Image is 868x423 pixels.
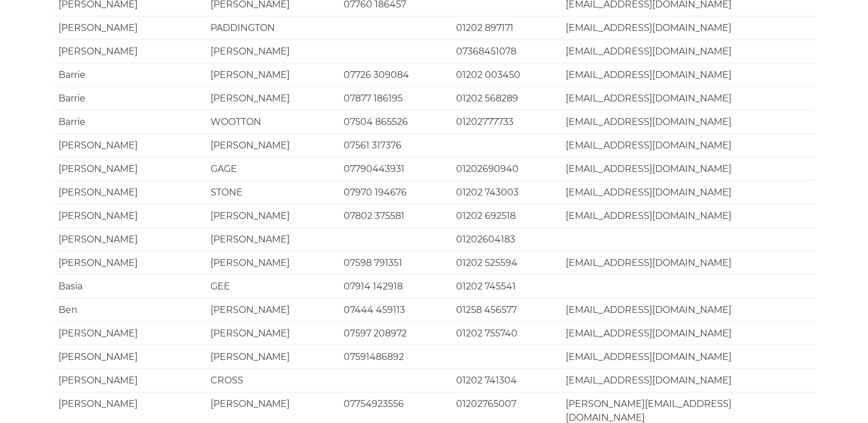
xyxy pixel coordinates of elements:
td: [EMAIL_ADDRESS][DOMAIN_NAME] [560,87,816,110]
td: 07877 186195 [338,87,450,110]
td: [EMAIL_ADDRESS][DOMAIN_NAME] [560,251,816,275]
td: [PERSON_NAME] [53,369,205,392]
td: [EMAIL_ADDRESS][DOMAIN_NAME] [560,181,816,204]
td: [EMAIL_ADDRESS][DOMAIN_NAME] [560,322,816,345]
td: [PERSON_NAME] [205,228,338,251]
td: GAGE [205,157,338,181]
td: [PERSON_NAME] [53,134,205,157]
td: 01202 003450 [450,63,560,87]
td: [PERSON_NAME] [53,16,205,40]
td: [EMAIL_ADDRESS][DOMAIN_NAME] [560,63,816,87]
td: CROSS [205,369,338,392]
td: [PERSON_NAME] [53,251,205,275]
td: Barrie [53,87,205,110]
td: [PERSON_NAME] [53,322,205,345]
td: [PERSON_NAME] [53,228,205,251]
td: 01202 692518 [450,204,560,228]
td: [EMAIL_ADDRESS][DOMAIN_NAME] [560,345,816,369]
td: [PERSON_NAME] [205,298,338,322]
td: 07802 375581 [338,204,450,228]
td: 01202777733 [450,110,560,134]
td: 07597 208972 [338,322,450,345]
td: 07914 142918 [338,275,450,298]
td: [EMAIL_ADDRESS][DOMAIN_NAME] [560,40,816,63]
td: [PERSON_NAME] [53,181,205,204]
td: 01202 525594 [450,251,560,275]
td: 01202 741304 [450,369,560,392]
td: 07504 865526 [338,110,450,134]
td: 07790443931 [338,157,450,181]
td: 07368451078 [450,40,560,63]
td: [PERSON_NAME] [205,204,338,228]
td: GEE [205,275,338,298]
td: Ben [53,298,205,322]
td: STONE [205,181,338,204]
td: 01202604183 [450,228,560,251]
td: [EMAIL_ADDRESS][DOMAIN_NAME] [560,157,816,181]
td: 01202 743003 [450,181,560,204]
td: [PERSON_NAME] [53,157,205,181]
td: [PERSON_NAME] [205,63,338,87]
td: PADDINGTON [205,16,338,40]
td: [PERSON_NAME] [205,40,338,63]
td: 07598 791351 [338,251,450,275]
td: 07561 317376 [338,134,450,157]
td: 07444 459113 [338,298,450,322]
td: [EMAIL_ADDRESS][DOMAIN_NAME] [560,16,816,40]
td: [PERSON_NAME] [205,134,338,157]
td: [EMAIL_ADDRESS][DOMAIN_NAME] [560,110,816,134]
td: Barrie [53,63,205,87]
td: [EMAIL_ADDRESS][DOMAIN_NAME] [560,298,816,322]
td: 01202 897171 [450,16,560,40]
td: 01202 745541 [450,275,560,298]
td: 01202 755740 [450,322,560,345]
td: 01202 568289 [450,87,560,110]
td: 07970 194676 [338,181,450,204]
td: [PERSON_NAME] [205,87,338,110]
td: WOOTTON [205,110,338,134]
td: [EMAIL_ADDRESS][DOMAIN_NAME] [560,369,816,392]
td: 07726 309084 [338,63,450,87]
td: 01202690940 [450,157,560,181]
td: [PERSON_NAME] [53,204,205,228]
td: 01258 456577 [450,298,560,322]
td: [PERSON_NAME] [205,345,338,369]
td: [PERSON_NAME] [205,322,338,345]
td: [EMAIL_ADDRESS][DOMAIN_NAME] [560,204,816,228]
td: Barrie [53,110,205,134]
td: 07591486892 [338,345,450,369]
td: [PERSON_NAME] [53,40,205,63]
td: [EMAIL_ADDRESS][DOMAIN_NAME] [560,134,816,157]
td: [PERSON_NAME] [53,345,205,369]
td: Basia [53,275,205,298]
td: [PERSON_NAME] [205,251,338,275]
